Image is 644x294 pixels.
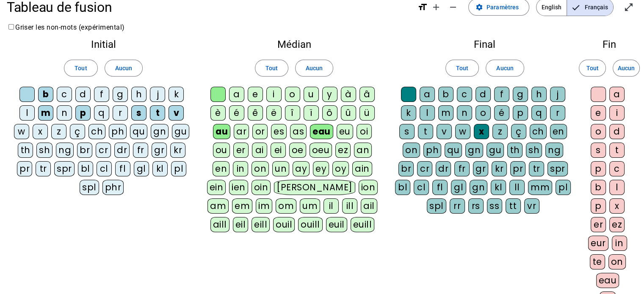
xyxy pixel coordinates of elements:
[75,105,91,121] div: p
[234,124,249,139] div: ar
[524,198,539,214] div: vr
[310,143,332,158] div: oeu
[33,124,48,139] div: x
[545,143,563,158] div: ng
[36,161,51,176] div: tr
[326,217,347,232] div: euil
[306,63,323,73] span: Aucun
[352,161,372,176] div: ain
[473,161,488,176] div: gr
[494,87,509,102] div: f
[591,105,606,121] div: e
[438,87,453,102] div: b
[613,60,640,77] button: Aucun
[547,161,568,176] div: spr
[96,143,111,158] div: cr
[486,2,519,12] span: Paramètres
[591,161,606,176] div: p
[77,143,92,158] div: br
[172,124,189,139] div: gu
[171,161,186,176] div: pl
[285,87,300,102] div: o
[298,217,322,232] div: ouill
[300,198,320,214] div: um
[609,198,625,214] div: x
[359,87,375,102] div: â
[229,105,244,121] div: é
[75,87,91,102] div: d
[608,254,626,269] div: on
[273,217,295,232] div: ouil
[401,105,416,121] div: k
[354,143,372,158] div: an
[102,180,124,195] div: phr
[591,143,606,158] div: s
[18,143,33,158] div: th
[229,180,248,195] div: ien
[496,63,513,73] span: Aucun
[456,63,468,73] span: Tout
[609,161,625,176] div: c
[492,161,507,176] div: kr
[357,124,372,139] div: oi
[64,60,97,77] button: Tout
[252,143,267,158] div: ai
[509,180,525,195] div: ll
[152,143,167,158] div: gr
[609,87,625,102] div: a
[395,180,410,195] div: bl
[19,105,35,121] div: l
[487,198,502,214] div: ss
[80,180,99,195] div: spl
[457,87,472,102] div: c
[445,143,462,158] div: qu
[274,180,355,195] div: [PERSON_NAME]
[252,180,271,195] div: oin
[437,124,452,139] div: v
[233,143,249,158] div: er
[531,87,547,102] div: h
[313,161,329,176] div: ey
[248,105,263,121] div: ê
[14,39,193,49] h2: Initial
[213,143,230,158] div: ou
[14,124,29,139] div: w
[445,60,479,77] button: Tout
[609,143,625,158] div: t
[54,161,75,176] div: spr
[468,198,484,214] div: rs
[114,143,130,158] div: dr
[207,198,229,214] div: am
[591,217,606,232] div: er
[588,236,608,251] div: eur
[322,105,337,121] div: ô
[170,143,185,158] div: kr
[399,124,415,139] div: s
[265,63,278,73] span: Tout
[210,217,229,232] div: aill
[56,143,74,158] div: ng
[506,198,521,214] div: tt
[252,217,270,232] div: eill
[70,124,85,139] div: ç
[417,2,428,12] mat-icon: format_size
[322,87,337,102] div: y
[448,2,458,12] mat-icon: remove
[361,198,377,214] div: ail
[97,161,112,176] div: cl
[457,105,472,121] div: n
[618,63,635,73] span: Aucun
[579,60,606,77] button: Tout
[255,60,288,77] button: Tout
[276,198,296,214] div: om
[232,198,252,214] div: em
[213,124,230,139] div: au
[550,105,565,121] div: r
[78,161,93,176] div: bl
[432,180,448,195] div: fl
[494,105,509,121] div: é
[151,124,169,139] div: gn
[591,198,606,214] div: p
[609,105,625,121] div: i
[207,180,226,195] div: ein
